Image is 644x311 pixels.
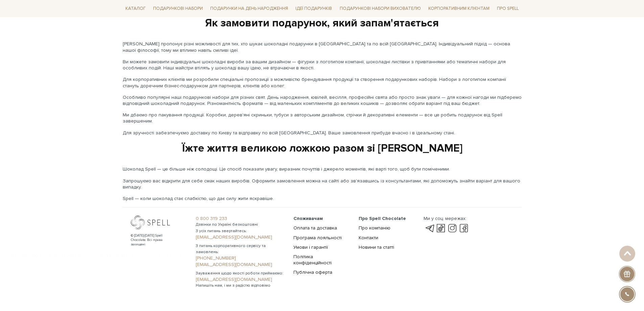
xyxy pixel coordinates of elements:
a: [EMAIL_ADDRESS][DOMAIN_NAME] [196,276,285,283]
span: Про Spell Chocolate [359,216,406,221]
div: © [DATE]-[DATE] Spell Chocolate. Всі права захищені [131,234,176,247]
a: [EMAIL_ADDRESS][DOMAIN_NAME] [196,262,285,268]
a: Подарунки на День народження [208,3,291,14]
p: [PERSON_NAME] пропонує різні можливості для тих, хто шукає шоколадні подарунки в [GEOGRAPHIC_DATA... [123,41,522,53]
a: Ідеї подарунків [293,3,335,14]
a: [PHONE_NUMBER] [196,255,285,261]
span: Зауваження щодо якості роботи приймаємо: [196,270,285,276]
div: Я дозволяю [DOMAIN_NAME] використовувати [5,253,189,259]
a: [EMAIL_ADDRESS][DOMAIN_NAME] [196,234,285,240]
a: Новини та статті [359,244,394,250]
p: Spell — коли шоколад стає слабкістю, що дає силу жити яскравіше. [123,196,522,202]
div: Ми у соц. мережах: [424,216,469,222]
a: instagram [447,224,458,232]
a: tik-tok [435,224,447,232]
a: Подарункові набори вихователю [337,3,424,14]
a: Про Spell [494,3,521,14]
p: Ви можете замовити індивідуальні шоколадні вироби за вашим дизайном — фігурки з логотипом компані... [123,59,522,71]
span: З питань корпоративного сервісу та замовлень: [196,243,285,255]
a: Політика конфіденційності [293,254,332,266]
span: Споживачам [293,216,323,221]
a: Програма лояльності [293,235,342,241]
a: Про компанію [359,225,390,231]
a: Погоджуюсь [149,253,183,259]
span: Напишіть нам, і ми з радістю відповімо [196,283,285,289]
a: Умови і гарантії [293,244,328,250]
p: Особливо популярні наші подарункові набори для різних свят. День народження, ювілей, весілля, про... [123,94,522,107]
a: Подарункові набори [150,3,206,14]
span: Дзвінки по Україні безкоштовні [196,222,285,228]
p: Ми дбаємо про пакування продукції. Коробки, дерев'яні скриньки, тубуси з авторським дизайном, стр... [123,112,522,124]
span: З усіх питань звертайтесь: [196,228,285,234]
a: Публічна оферта [293,269,332,275]
a: 0 800 319 233 [196,216,285,222]
a: Контакти [359,235,378,241]
p: Для корпоративних клієнтів ми розробили спеціальні пропозиції з можливістю брендування продукції ... [123,76,522,89]
p: Для зручності забезпечуємо доставку по Києву та відправку по всій [GEOGRAPHIC_DATA]. Ваше замовле... [123,130,522,136]
p: Запрошуємо вас відкрити для себе смак наших виробів. Оформити замовлення можна на сайті або зв'яз... [123,178,522,190]
p: Шоколад Spell — це більше ніж солодощі. Це спосіб показати увагу, виразник почуттів і джерело мом... [123,166,522,172]
div: Їжте життя великою ложкою разом зі [PERSON_NAME] [123,141,522,156]
a: Каталог [123,3,148,14]
a: файли cookie [116,253,146,259]
a: telegram [424,224,435,232]
a: facebook [458,224,470,232]
div: Як замовити подарунок, який запам'ятається [123,16,522,30]
a: Корпоративним клієнтам [426,3,492,14]
a: Оплата та доставка [293,225,337,231]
